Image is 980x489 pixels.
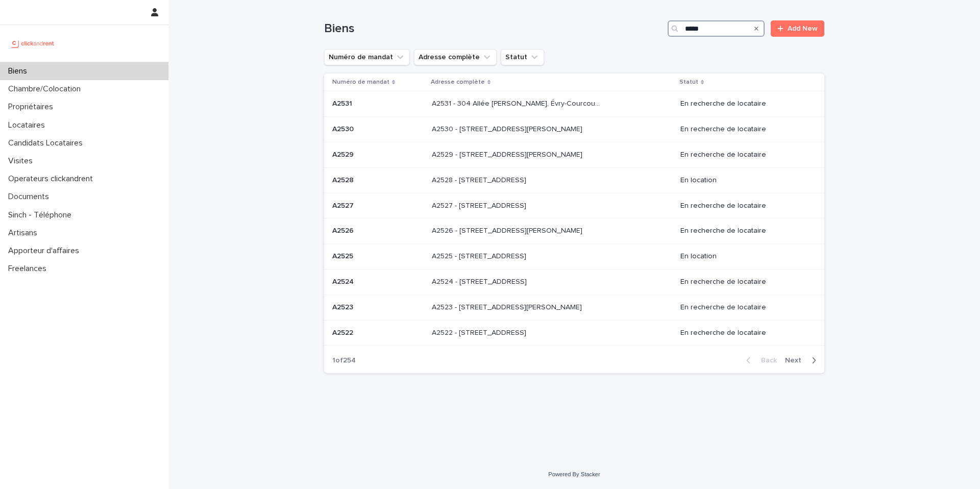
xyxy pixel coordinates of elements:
h1: Biens [324,21,664,36]
p: A2530 - [STREET_ADDRESS][PERSON_NAME] [432,123,584,134]
tr: A2530A2530 A2530 - [STREET_ADDRESS][PERSON_NAME]A2530 - [STREET_ADDRESS][PERSON_NAME] En recherch... [324,117,824,142]
p: A2524 [332,276,356,286]
p: A2523 - 18 quai Alphonse Le Gallo, Boulogne-Billancourt 92100 [432,301,584,312]
p: A2528 [332,174,356,185]
p: En recherche de locataire [680,100,808,108]
p: A2530 [332,123,356,134]
span: Next [785,357,807,364]
p: Statut [679,77,698,88]
tr: A2529A2529 A2529 - [STREET_ADDRESS][PERSON_NAME]A2529 - [STREET_ADDRESS][PERSON_NAME] En recherch... [324,142,824,167]
span: Back [755,357,777,364]
p: Documents [4,192,57,202]
tr: A2522A2522 A2522 - [STREET_ADDRESS]A2522 - [STREET_ADDRESS] En recherche de locataire [324,320,824,346]
p: Apporteur d'affaires [4,246,87,256]
p: Locataires [4,120,53,130]
p: En recherche de locataire [680,278,808,286]
p: A2528 - [STREET_ADDRESS] [432,174,528,185]
a: Powered By Stacker [548,471,600,477]
p: En recherche de locataire [680,202,808,210]
p: Freelances [4,264,55,274]
p: Candidats Locataires [4,138,91,148]
p: A2531 - 304 Allée Pablo Neruda, Évry-Courcouronnes 91000 [432,97,604,108]
p: A2525 - [STREET_ADDRESS] [432,250,528,261]
p: A2526 [332,225,356,235]
p: A2524 - [STREET_ADDRESS] [432,276,529,286]
tr: A2527A2527 A2527 - [STREET_ADDRESS]A2527 - [STREET_ADDRESS] En recherche de locataire [324,193,824,218]
p: Numéro de mandat [332,77,389,88]
tr: A2531A2531 A2531 - 304 Allée [PERSON_NAME], Évry-Courcouronnes 91000A2531 - 304 Allée [PERSON_NAM... [324,91,824,117]
p: A2529 [332,149,356,159]
p: Visites [4,156,41,166]
img: UCB0brd3T0yccxBKYDjQ [8,33,58,54]
p: A2526 - [STREET_ADDRESS][PERSON_NAME] [432,225,584,235]
p: Chambre/Colocation [4,84,89,94]
p: A2523 [332,301,355,312]
p: Artisans [4,228,45,238]
p: A2522 - [STREET_ADDRESS] [432,327,528,337]
input: Search [668,20,765,37]
button: Back [738,356,781,365]
p: Operateurs clickandrent [4,174,101,184]
p: Biens [4,66,35,76]
button: Adresse complète [414,49,497,65]
p: Adresse complète [431,77,485,88]
tr: A2526A2526 A2526 - [STREET_ADDRESS][PERSON_NAME]A2526 - [STREET_ADDRESS][PERSON_NAME] En recherch... [324,218,824,244]
p: En recherche de locataire [680,125,808,134]
p: Propriétaires [4,102,61,112]
p: En recherche de locataire [680,303,808,312]
p: A2522 [332,327,355,337]
button: Next [781,356,824,365]
button: Statut [501,49,544,65]
p: A2531 [332,97,354,108]
span: Add New [788,25,818,32]
p: Sinch - Téléphone [4,210,80,220]
p: En recherche de locataire [680,151,808,159]
p: En location [680,252,808,261]
a: Add New [771,20,824,37]
tr: A2525A2525 A2525 - [STREET_ADDRESS]A2525 - [STREET_ADDRESS] En location [324,244,824,270]
p: A2529 - 14 rue Honoré de Balzac, Garges-lès-Gonesse 95140 [432,149,584,159]
tr: A2523A2523 A2523 - [STREET_ADDRESS][PERSON_NAME]A2523 - [STREET_ADDRESS][PERSON_NAME] En recherch... [324,295,824,320]
p: A2527 [332,200,356,210]
p: 1 of 254 [324,348,364,373]
p: En location [680,176,808,185]
p: A2525 [332,250,355,261]
button: Numéro de mandat [324,49,410,65]
tr: A2528A2528 A2528 - [STREET_ADDRESS]A2528 - [STREET_ADDRESS] En location [324,167,824,193]
p: En recherche de locataire [680,227,808,235]
tr: A2524A2524 A2524 - [STREET_ADDRESS]A2524 - [STREET_ADDRESS] En recherche de locataire [324,269,824,295]
p: A2527 - [STREET_ADDRESS] [432,200,528,210]
p: En recherche de locataire [680,329,808,337]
